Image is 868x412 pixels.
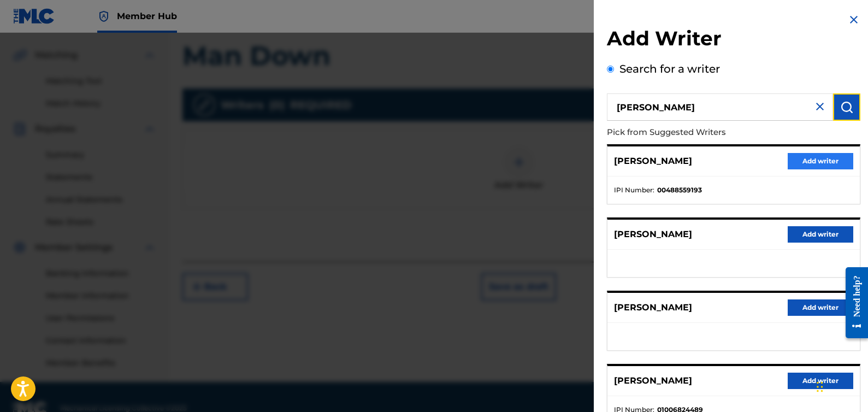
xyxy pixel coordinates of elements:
[97,10,110,23] img: Top Rightsholder
[813,360,868,412] iframe: Chat Widget
[840,101,853,114] img: Search Works
[788,373,853,389] button: Add writer
[614,185,654,195] span: IPI Number :
[837,259,868,347] iframe: Resource Center
[607,93,833,121] input: Search writer's name or IPI Number
[813,100,826,113] img: close
[117,10,177,22] span: Member Hub
[614,155,692,168] p: [PERSON_NAME]
[13,8,55,24] img: MLC Logo
[614,228,692,241] p: [PERSON_NAME]
[657,185,702,195] strong: 00488559193
[614,301,692,314] p: [PERSON_NAME]
[619,62,720,75] label: Search for a writer
[788,226,853,243] button: Add writer
[607,121,798,144] p: Pick from Suggested Writers
[788,153,853,169] button: Add writer
[607,26,860,54] h2: Add Writer
[788,299,853,316] button: Add writer
[614,374,692,387] p: [PERSON_NAME]
[817,370,823,403] div: Drag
